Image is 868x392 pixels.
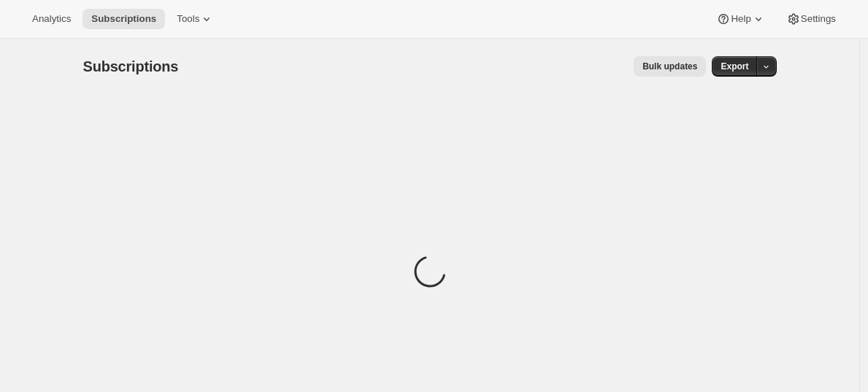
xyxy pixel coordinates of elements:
[707,9,774,29] button: Help
[32,13,71,25] span: Analytics
[168,9,223,29] button: Tools
[634,56,706,77] button: Bulk updates
[731,13,750,25] span: Help
[83,58,179,74] span: Subscriptions
[91,13,156,25] span: Subscriptions
[642,61,697,72] span: Bulk updates
[777,9,845,29] button: Settings
[23,9,80,29] button: Analytics
[82,9,165,29] button: Subscriptions
[721,61,748,72] span: Export
[177,13,199,25] span: Tools
[712,56,757,77] button: Export
[801,13,836,25] span: Settings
